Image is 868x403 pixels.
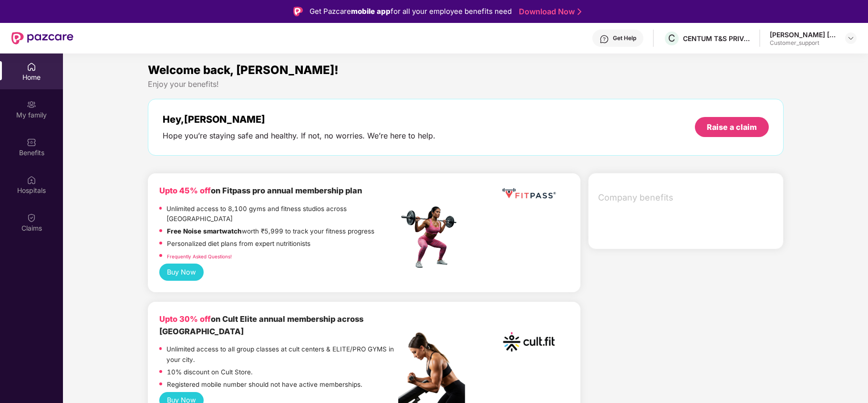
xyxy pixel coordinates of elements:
p: Personalized diet plans from expert nutritionists [167,239,310,249]
img: Stroke [578,7,581,17]
img: svg+xml;base64,PHN2ZyBpZD0iSGVscC0zMngzMiIgeG1sbnM9Imh0dHA6Ly93d3cudzMub3JnLzIwMDAvc3ZnIiB3aWR0aD... [599,34,609,44]
img: svg+xml;base64,PHN2ZyBpZD0iRHJvcGRvd24tMzJ4MzIiIHhtbG5zPSJodHRwOi8vd3d3LnczLm9yZy8yMDAwL3N2ZyIgd2... [847,34,855,42]
img: fppp.png [500,185,558,202]
div: [PERSON_NAME] [PERSON_NAME] [770,30,837,39]
div: Company benefits [592,185,783,210]
strong: Free Noise smartwatch [167,227,242,235]
img: New Pazcare Logo [11,32,73,44]
div: Enjoy your benefits! [148,79,784,89]
img: svg+xml;base64,PHN2ZyBpZD0iSG9tZSIgeG1sbnM9Imh0dHA6Ly93d3cudzMub3JnLzIwMDAvc3ZnIiB3aWR0aD0iMjAiIG... [27,62,36,72]
a: Frequently Asked Questions! [167,254,232,259]
div: Get Help [613,34,636,42]
button: Buy Now [159,264,204,280]
img: svg+xml;base64,PHN2ZyB3aWR0aD0iMjAiIGhlaWdodD0iMjAiIHZpZXdCb3g9IjAgMCAyMCAyMCIgZmlsbD0ibm9uZSIgeG... [27,100,36,109]
div: CENTUM T&S PRIVATE LIMITED [683,34,750,43]
div: Hope you’re staying safe and healthy. If not, no worries. We’re here to help. [163,131,435,141]
img: Logo [293,7,303,16]
div: Hey, [PERSON_NAME] [163,114,435,125]
p: Unlimited access to all group classes at cult centers & ELITE/PRO GYMS in your city. [166,344,398,364]
img: svg+xml;base64,PHN2ZyBpZD0iQmVuZWZpdHMiIHhtbG5zPSJodHRwOi8vd3d3LnczLm9yZy8yMDAwL3N2ZyIgd2lkdGg9Ij... [27,138,36,147]
b: Upto 45% off [159,186,211,195]
img: fpp.png [398,204,465,271]
img: svg+xml;base64,PHN2ZyBpZD0iSG9zcGl0YWxzIiB4bWxucz0iaHR0cDovL3d3dy53My5vcmcvMjAwMC9zdmciIHdpZHRoPS... [27,175,36,185]
p: worth ₹5,999 to track your fitness progress [167,226,374,236]
p: Registered mobile number should not have active memberships. [167,380,362,390]
img: cult.png [500,313,558,371]
img: svg+xml;base64,PHN2ZyBpZD0iQ2xhaW0iIHhtbG5zPSJodHRwOi8vd3d3LnczLm9yZy8yMDAwL3N2ZyIgd2lkdGg9IjIwIi... [27,213,36,223]
div: Customer_support [770,39,837,47]
span: Company benefits [598,191,775,204]
p: 10% discount on Cult Store. [167,367,253,377]
p: Unlimited access to 8,100 gyms and fitness studios across [GEOGRAPHIC_DATA] [166,204,398,224]
div: Raise a claim [707,122,757,132]
b: on Fitpass pro annual membership plan [159,186,362,195]
b: Upto 30% off [159,314,211,324]
span: C [668,32,675,44]
a: Download Now [519,7,579,17]
div: Get Pazcare for all your employee benefits need [310,6,512,17]
span: Welcome back, [PERSON_NAME]! [148,63,339,77]
b: on Cult Elite annual membership across [GEOGRAPHIC_DATA] [159,314,363,336]
strong: mobile app [351,7,391,16]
